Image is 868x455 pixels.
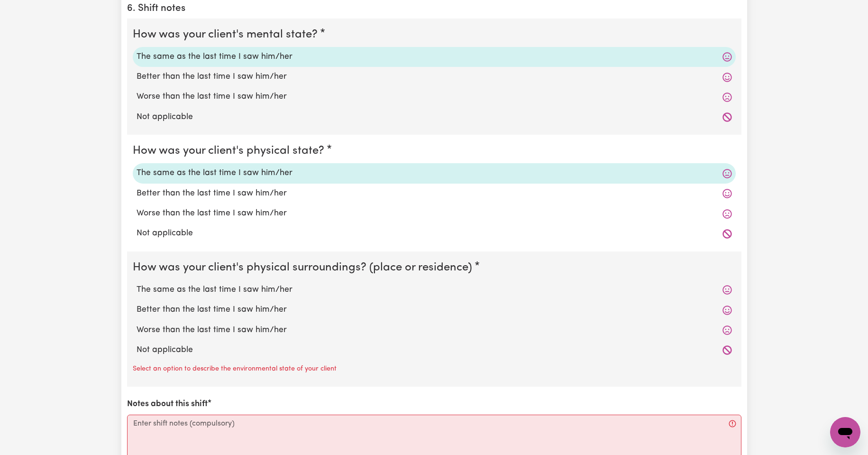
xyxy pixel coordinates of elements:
label: The same as the last time I saw him/her [137,167,732,179]
label: Notes about this shift [127,398,208,410]
label: Not applicable [137,111,732,123]
label: Better than the last time I saw him/her [137,304,732,316]
label: Not applicable [137,344,732,356]
p: Select an option to describe the environmental state of your client [133,364,337,374]
label: Worse than the last time I saw him/her [137,207,732,220]
legend: How was your client's mental state? [133,26,321,43]
iframe: Button to launch messaging window [830,417,860,447]
label: The same as the last time I saw him/her [137,51,732,63]
legend: How was your client's physical state? [133,142,328,159]
label: The same as the last time I saw him/her [137,284,732,296]
label: Not applicable [137,227,732,240]
label: Worse than the last time I saw him/her [137,324,732,336]
label: Better than the last time I saw him/her [137,71,732,83]
label: Worse than the last time I saw him/her [137,91,732,103]
label: Better than the last time I saw him/her [137,187,732,200]
legend: How was your client's physical surroundings? (place or residence) [133,259,476,276]
h2: 6. Shift notes [127,3,741,15]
